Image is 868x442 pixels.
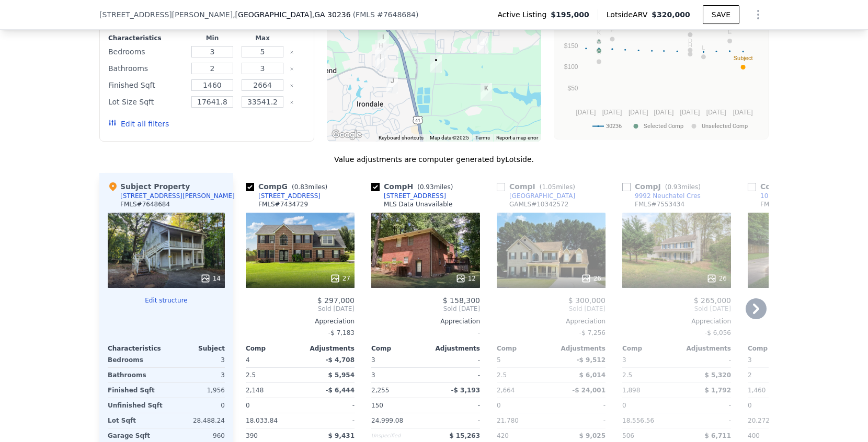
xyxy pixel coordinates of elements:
button: Clear [290,100,294,104]
span: 18,556.56 [622,417,654,424]
a: [GEOGRAPHIC_DATA] [497,192,575,200]
span: $ 297,000 [317,296,355,305]
span: 506 [622,432,634,439]
div: Bedrooms [108,353,164,367]
div: 26 [581,273,601,284]
a: Terms (opens in new tab) [475,135,490,141]
text: [DATE] [576,109,596,116]
div: 28,488.24 [168,413,225,428]
span: 0 [748,402,752,409]
span: 3 [371,356,375,364]
span: $320,000 [652,10,690,19]
div: 2.5 [497,368,549,382]
span: 150 [371,402,383,409]
span: $ 15,263 [449,432,480,439]
span: Sold [DATE] [371,305,480,313]
div: - [302,398,355,413]
button: Clear [290,84,294,88]
div: 2.5 [622,368,675,382]
button: SAVE [703,5,739,24]
a: Report a map error [496,135,538,141]
span: 4 [246,356,250,364]
div: A chart. [561,6,762,137]
div: FMLS # 7648684 [120,200,170,208]
div: 9780 Dixon Industrial Blvd [430,55,442,73]
div: 9630 Carolina Dr [375,40,386,58]
text: $100 [564,63,578,71]
span: ( miles) [661,183,705,191]
div: Subject [166,344,225,353]
span: ( miles) [413,183,457,191]
div: Characteristics [108,34,185,42]
a: [STREET_ADDRESS] [246,192,321,200]
text: $150 [564,42,578,50]
span: -$ 9,512 [577,356,606,364]
span: ( miles) [535,183,579,191]
text: 30236 [606,123,622,130]
text: [DATE] [654,109,673,116]
a: 10073 [PERSON_NAME] [748,192,835,200]
button: Clear [290,50,294,54]
text: [DATE] [602,109,622,116]
button: Edit all filters [108,119,169,129]
span: 400 [748,432,760,439]
span: -$ 7,183 [328,329,355,336]
span: 21,780 [497,417,519,424]
span: -$ 24,001 [572,387,606,394]
div: 2 [748,368,800,382]
span: ( miles) [288,183,332,191]
span: 0 [622,402,626,409]
div: [GEOGRAPHIC_DATA] [509,192,575,200]
div: Comp H [371,181,457,192]
button: Clear [290,67,294,71]
span: -$ 6,444 [326,387,355,394]
div: ( ) [353,9,419,20]
div: Value adjustments are computer generated by Lotside . [99,154,769,165]
div: Adjustments [551,344,606,353]
text: [DATE] [629,109,648,116]
div: 9744 Carolina Dr [375,51,386,69]
div: Comp I [497,181,579,192]
div: Lot Sqft [108,413,164,428]
span: 0.93 [667,183,681,191]
span: Sold [DATE] [497,305,606,313]
span: Sold [DATE] [246,305,355,313]
div: - [679,398,731,413]
div: Comp [497,344,551,353]
span: $ 6,711 [705,432,731,439]
a: Open this area in Google Maps (opens a new window) [329,128,364,142]
div: Bathrooms [108,368,164,382]
div: 9992 Neuchatel Cres [635,192,701,200]
button: Edit structure [108,296,225,305]
div: Comp J [622,181,705,192]
div: Comp [371,344,426,353]
div: 1,956 [168,383,225,398]
div: Appreciation [497,317,606,325]
div: Adjustments [677,344,731,353]
text: E [728,29,732,35]
div: 26 [706,273,727,284]
div: 12 [455,273,476,284]
span: 1,898 [622,387,640,394]
text: H [688,42,692,48]
span: $ 6,014 [579,371,606,379]
span: Sold [DATE] [622,305,731,313]
text: [DATE] [706,109,726,116]
text: Selected Comp [644,123,683,130]
div: - [428,353,480,367]
text: $50 [567,85,578,92]
div: 9992 Neuchatel Cres [386,76,398,94]
div: Max [239,34,285,42]
div: FMLS # 7434729 [258,200,308,208]
div: Finished Sqft [108,78,185,92]
span: $ 5,320 [705,371,731,379]
span: $195,000 [551,9,589,20]
a: 9992 Neuchatel Cres [622,192,701,200]
span: 3 [622,356,626,364]
div: - [428,413,480,428]
span: $ 9,431 [328,432,355,439]
span: -$ 7,256 [579,329,606,336]
div: Characteristics [108,344,166,353]
span: -$ 3,193 [451,387,480,394]
text: Unselected Comp [702,123,748,130]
